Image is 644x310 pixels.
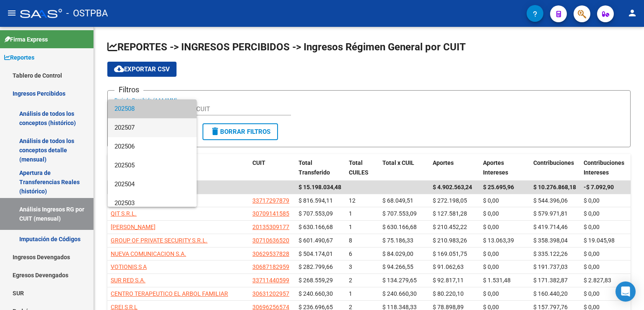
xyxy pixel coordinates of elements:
[114,137,190,156] span: 202506
[114,99,190,118] span: 202508
[114,118,190,137] span: 202507
[114,156,190,175] span: 202505
[615,281,636,302] div: Open Intercom Messenger
[114,175,190,194] span: 202504
[114,194,190,213] span: 202503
